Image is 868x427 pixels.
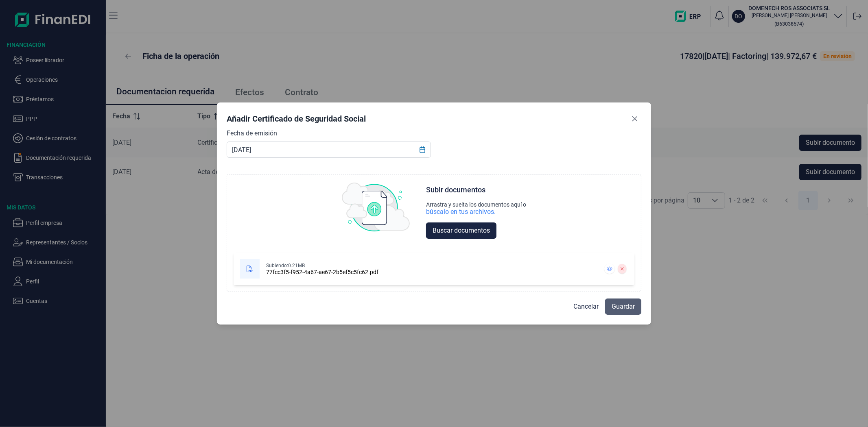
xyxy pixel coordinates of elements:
div: búscalo en tus archivos. [426,208,496,216]
div: Subir documentos [426,185,485,195]
div: 77fcc3f5-f952-4a67-ae67-2b5ef5c5fc62.pdf [266,269,378,275]
button: Buscar documentos [426,222,496,239]
button: Guardar [605,298,641,315]
button: Cancelar [567,298,605,315]
button: Close [628,112,641,125]
button: Choose Date [415,142,430,157]
label: Fecha de emisión [227,129,277,138]
div: Subiendo: 0.21MB [266,262,378,269]
div: búscalo en tus archivos. [426,208,526,216]
span: Cancelar [573,302,599,312]
div: Arrastra y suelta los documentos aquí o [426,201,526,208]
img: upload img [342,183,410,231]
span: Guardar [612,302,635,312]
span: Buscar documentos [433,226,490,235]
div: Añadir Certificado de Seguridad Social [227,113,366,124]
